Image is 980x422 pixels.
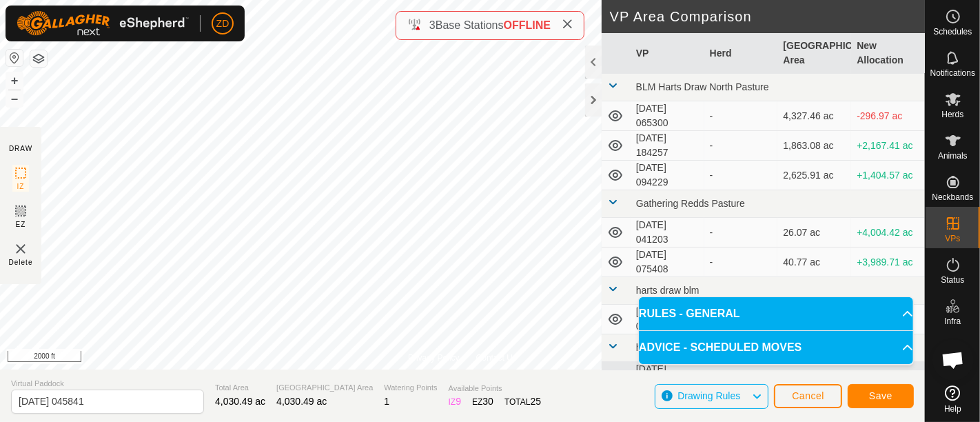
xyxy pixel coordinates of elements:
a: Contact Us [476,352,517,364]
button: Cancel [774,384,842,408]
span: BLM Harts Draw North Pasture [636,81,769,92]
span: VPs [945,234,960,243]
div: - [710,109,773,123]
span: harts draw blm [636,285,700,296]
span: 4,030.49 ac [215,396,265,407]
a: Privacy Policy [408,352,460,364]
td: 2,625.91 ac [777,161,851,190]
span: hearts drawrobinson pasture dipping vat [636,342,808,353]
span: Cancel [792,390,824,401]
span: EZ [16,219,26,230]
h2: VP Area Comparison [610,8,925,25]
span: Notifications [930,69,975,77]
button: Reset Map [6,50,23,66]
span: Status [941,276,964,284]
span: Animals [938,152,968,160]
td: 4,327.46 ac [777,101,851,131]
div: IZ [449,394,461,409]
td: [DATE] 075408 [631,248,704,277]
td: [DATE] 065300 [631,101,704,131]
span: Watering Points [384,382,437,394]
button: Save [848,384,914,408]
div: TOTAL [504,394,541,409]
span: Infra [944,317,961,325]
td: 26.07 ac [777,218,851,248]
span: Neckbands [932,193,973,201]
span: Base Stations [436,19,504,31]
span: Total Area [215,382,265,394]
span: IZ [17,181,25,192]
img: VP [12,241,29,257]
td: [DATE] 041203 [631,218,704,248]
div: - [710,225,773,240]
span: 4,030.49 ac [276,396,327,407]
a: Help [926,380,980,419]
span: 9 [456,396,461,407]
span: Gathering Redds Pasture [636,198,745,209]
th: [GEOGRAPHIC_DATA] Area [777,33,851,74]
th: Herd [704,33,778,74]
div: - [710,370,773,384]
div: - [710,255,773,270]
div: Open chat [932,339,974,381]
td: [DATE] 094229 [631,161,704,190]
p-accordion-header: ADVICE - SCHEDULED MOVES [639,331,913,364]
td: [DATE] 055251 [631,305,704,334]
td: [DATE] 133107 [631,362,704,392]
div: - [710,139,773,153]
td: 1,863.08 ac [777,131,851,161]
button: – [6,90,23,107]
span: OFFLINE [504,19,551,31]
button: + [6,72,23,89]
img: Gallagher Logo [17,11,189,36]
button: Map Layers [30,50,47,67]
span: Delete [9,257,33,268]
div: - [710,168,773,183]
td: [DATE] 184257 [631,131,704,161]
th: VP [631,33,704,74]
span: [GEOGRAPHIC_DATA] Area [276,382,373,394]
td: +2,167.41 ac [851,131,925,161]
span: Save [869,390,892,401]
span: Virtual Paddock [11,378,204,390]
span: Herds [941,110,963,119]
div: EZ [472,394,493,409]
td: 40.77 ac [777,248,851,277]
td: +4,004.42 ac [851,218,925,248]
p-accordion-header: RULES - GENERAL [639,297,913,330]
span: ADVICE - SCHEDULED MOVES [639,339,802,356]
span: RULES - GENERAL [639,305,740,322]
td: -296.97 ac [851,101,925,131]
th: New Allocation [851,33,925,74]
span: 1 [384,396,389,407]
span: 3 [429,19,436,31]
span: Drawing Rules [677,390,740,401]
span: Available Points [449,383,542,394]
div: DRAW [9,143,32,154]
span: 25 [531,396,542,407]
span: 30 [482,396,493,407]
td: +3,989.71 ac [851,248,925,277]
td: +1,404.57 ac [851,161,925,190]
span: Help [944,405,961,413]
span: Schedules [933,28,972,36]
span: ZD [216,17,229,31]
